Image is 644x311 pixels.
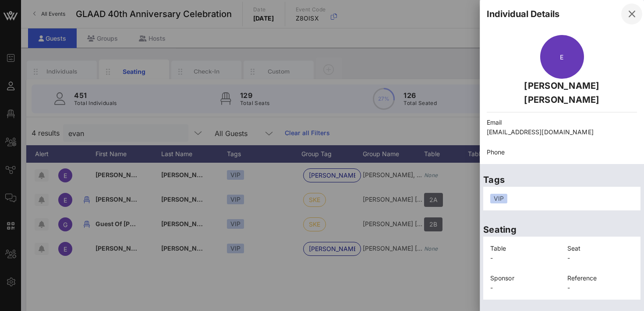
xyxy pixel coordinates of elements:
[490,253,557,263] p: -
[567,253,634,263] p: -
[487,118,637,127] p: Email
[487,7,559,21] div: Individual Details
[487,147,637,157] p: Phone
[490,283,557,293] p: -
[567,244,634,253] p: Seat
[560,53,563,61] span: E
[490,273,557,283] p: Sponsor
[567,283,634,293] p: -
[487,79,637,107] p: [PERSON_NAME] [PERSON_NAME]
[490,194,507,203] div: VIP
[490,244,557,253] p: Table
[567,273,634,283] p: Reference
[483,223,640,237] p: Seating
[483,173,640,187] p: Tags
[487,127,637,137] p: [EMAIL_ADDRESS][DOMAIN_NAME]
